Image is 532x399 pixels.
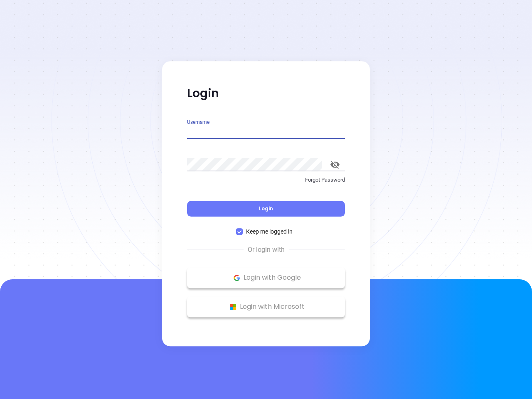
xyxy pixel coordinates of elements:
[187,120,209,125] label: Username
[232,273,242,283] img: Google Logo
[244,245,289,255] span: Or login with
[187,267,345,288] button: Google Logo Login with Google
[243,227,296,236] span: Keep me logged in
[187,296,345,317] button: Microsoft Logo Login with Microsoft
[325,155,345,175] button: toggle password visibility
[187,176,345,191] a: Forgot Password
[191,271,341,284] p: Login with Google
[187,201,345,217] button: Login
[191,300,341,313] p: Login with Microsoft
[228,302,238,312] img: Microsoft Logo
[187,86,345,101] p: Login
[259,205,273,212] span: Login
[187,176,345,184] p: Forgot Password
